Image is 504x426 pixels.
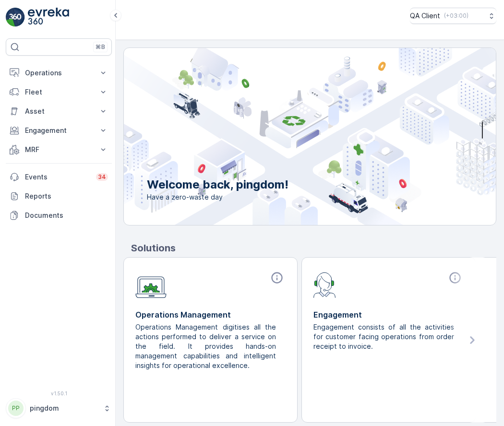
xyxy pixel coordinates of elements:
div: PP [8,401,24,416]
p: MRF [25,145,93,154]
p: Documents [25,211,108,220]
p: pingdom [30,403,98,413]
img: logo_light-DOdMpM7g.png [28,8,69,27]
p: Engagement [25,126,93,135]
p: ⌘B [96,43,105,51]
p: Operations Management digitises all the actions performed to deliver a service on the field. It p... [135,322,278,370]
button: Operations [6,63,112,83]
button: Engagement [6,121,112,140]
span: v 1.50.1 [6,390,112,396]
img: city illustration [81,48,496,225]
p: 34 [98,173,106,181]
p: Operations [25,68,93,78]
p: Solutions [131,241,496,255]
img: module-icon [313,271,336,298]
a: Documents [6,206,112,225]
a: Reports [6,187,112,206]
p: ( +03:00 ) [444,12,468,20]
p: Engagement [313,309,464,320]
p: Events [25,172,90,182]
img: logo [6,8,25,27]
p: QA Client [410,11,440,21]
a: Events34 [6,167,112,187]
p: Operations Management [135,309,286,320]
p: Welcome back, pingdom! [147,177,288,192]
p: Asset [25,106,93,116]
span: Have a zero-waste day [147,192,288,202]
button: MRF [6,140,112,159]
img: module-icon [135,271,167,298]
button: QA Client(+03:00) [410,8,496,24]
p: Engagement consists of all the activities for customer facing operations from order receipt to in... [313,322,456,351]
p: Fleet [25,87,93,97]
button: PPpingdom [6,398,112,418]
p: Reports [25,191,108,201]
button: Fleet [6,83,112,102]
button: Asset [6,102,112,121]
